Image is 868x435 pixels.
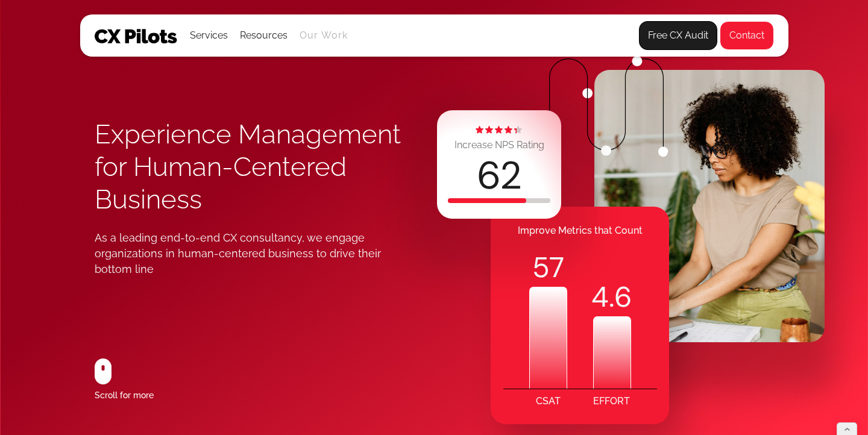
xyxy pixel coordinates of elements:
[240,15,288,56] div: Resources
[529,248,567,287] div: 57
[190,27,228,44] div: Services
[591,278,609,316] code: 4
[300,30,348,41] a: Our Work
[593,389,630,413] div: EFFORT
[95,387,154,404] div: Scroll for more
[593,278,631,316] div: .
[454,137,544,154] div: Increase NPS Rating
[614,278,632,316] code: 6
[720,21,774,50] a: Contact
[240,27,288,44] div: Resources
[639,21,717,50] a: Free CX Audit
[491,219,669,243] div: Improve Metrics that Count
[536,389,561,413] div: CSAT
[95,230,406,277] div: As a leading end-to-end CX consultancy, we engage organizations in human-centered business to dri...
[95,118,435,216] h1: Experience Management for Human-Centered Business
[190,15,228,56] div: Services
[477,157,522,195] div: 62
